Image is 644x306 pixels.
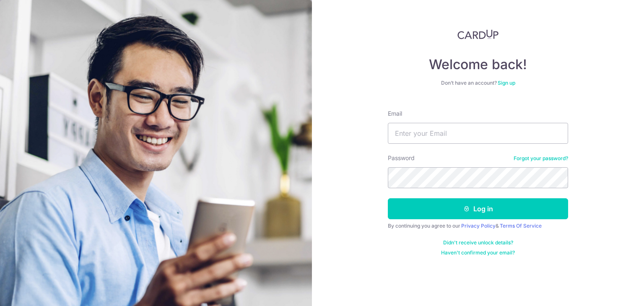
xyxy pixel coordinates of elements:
[388,223,568,229] div: By continuing you agree to our &
[461,223,496,229] a: Privacy Policy
[514,155,568,162] a: Forgot your password?
[441,249,515,256] a: Haven't confirmed your email?
[388,109,402,118] label: Email
[388,123,568,144] input: Enter your Email
[388,80,568,86] div: Don’t have an account?
[388,56,568,73] h4: Welcome back!
[443,239,513,246] a: Didn't receive unlock details?
[500,223,542,229] a: Terms Of Service
[388,198,568,219] button: Log in
[457,29,499,39] img: CardUp Logo
[388,154,415,162] label: Password
[498,80,515,86] a: Sign up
